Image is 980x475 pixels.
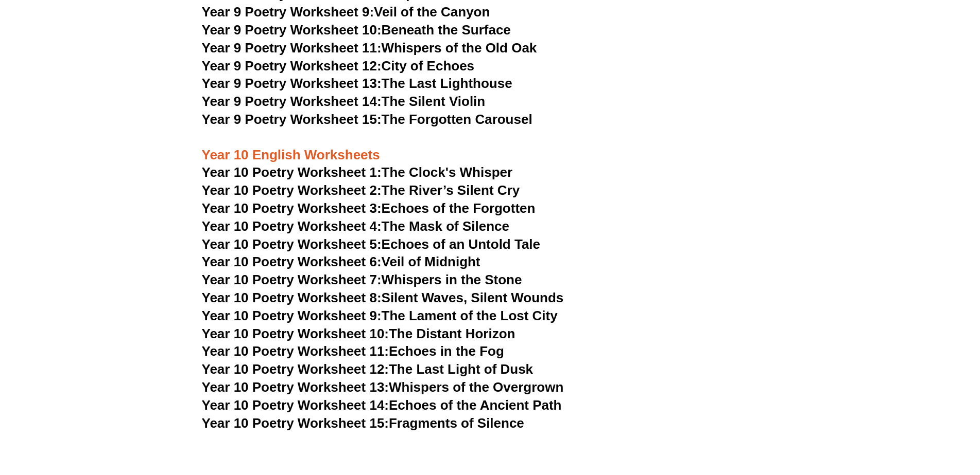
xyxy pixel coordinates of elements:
span: Year 10 Poetry Worksheet 12: [202,361,389,377]
span: Year 9 Poetry Worksheet 9: [202,4,374,20]
a: Year 9 Poetry Worksheet 14:The Silent Violin [202,94,486,109]
span: Year 9 Poetry Worksheet 11: [202,40,382,56]
span: Year 9 Poetry Worksheet 10: [202,22,382,38]
h3: Year 10 English Worksheets [202,129,779,164]
a: Year 9 Poetry Worksheet 10:Beneath the Surface [202,22,511,38]
a: Year 10 Poetry Worksheet 7:Whispers in the Stone [202,272,522,287]
span: Year 10 Poetry Worksheet 8: [202,290,382,305]
a: Year 10 Poetry Worksheet 5:Echoes of an Untold Tale [202,236,541,252]
span: Year 10 Poetry Worksheet 9: [202,308,382,323]
span: Year 10 Poetry Worksheet 5: [202,236,382,252]
span: Year 10 Poetry Worksheet 1: [202,165,382,180]
span: Year 9 Poetry Worksheet 12: [202,58,382,74]
span: Year 9 Poetry Worksheet 14: [202,94,382,109]
a: Year 10 Poetry Worksheet 4:The Mask of Silence [202,218,509,234]
span: Year 10 Poetry Worksheet 15: [202,415,389,431]
span: Year 10 Poetry Worksheet 6: [202,254,382,269]
a: Year 9 Poetry Worksheet 12:City of Echoes [202,58,475,74]
a: Year 10 Poetry Worksheet 11:Echoes in the Fog [202,343,504,359]
a: Year 10 Poetry Worksheet 14:Echoes of the Ancient Path [202,397,562,413]
span: Year 10 Poetry Worksheet 3: [202,200,382,216]
a: Year 10 Poetry Worksheet 10:The Distant Horizon [202,326,515,341]
span: Year 10 Poetry Worksheet 4: [202,218,382,234]
span: Year 10 Poetry Worksheet 2: [202,182,382,198]
span: Year 10 Poetry Worksheet 13: [202,379,389,395]
a: Year 10 Poetry Worksheet 6:Veil of Midnight [202,254,480,269]
a: Year 9 Poetry Worksheet 9:Veil of the Canyon [202,4,490,20]
span: Year 10 Poetry Worksheet 11: [202,343,389,359]
a: Year 9 Poetry Worksheet 15:The Forgotten Carousel [202,112,532,127]
span: Year 10 Poetry Worksheet 7: [202,272,382,287]
a: Year 9 Poetry Worksheet 11:Whispers of the Old Oak [202,40,537,56]
iframe: Chat Widget [809,359,980,475]
a: Year 10 Poetry Worksheet 12:The Last Light of Dusk [202,361,534,377]
a: Year 9 Poetry Worksheet 13:The Last Lighthouse [202,76,512,91]
a: Year 10 Poetry Worksheet 3:Echoes of the Forgotten [202,200,536,216]
span: Year 10 Poetry Worksheet 14: [202,397,389,413]
span: Year 10 Poetry Worksheet 10: [202,326,389,341]
a: Year 10 Poetry Worksheet 2:The River’s Silent Cry [202,182,520,198]
span: Year 9 Poetry Worksheet 15: [202,112,382,127]
a: Year 10 Poetry Worksheet 8:Silent Waves, Silent Wounds [202,290,564,305]
a: Year 10 Poetry Worksheet 13:Whispers of the Overgrown [202,379,564,395]
a: Year 10 Poetry Worksheet 15:Fragments of Silence [202,415,524,431]
a: Year 10 Poetry Worksheet 9:The Lament of the Lost City [202,308,558,323]
span: Year 9 Poetry Worksheet 13: [202,76,382,91]
a: Year 10 Poetry Worksheet 1:The Clock's Whisper [202,165,513,180]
